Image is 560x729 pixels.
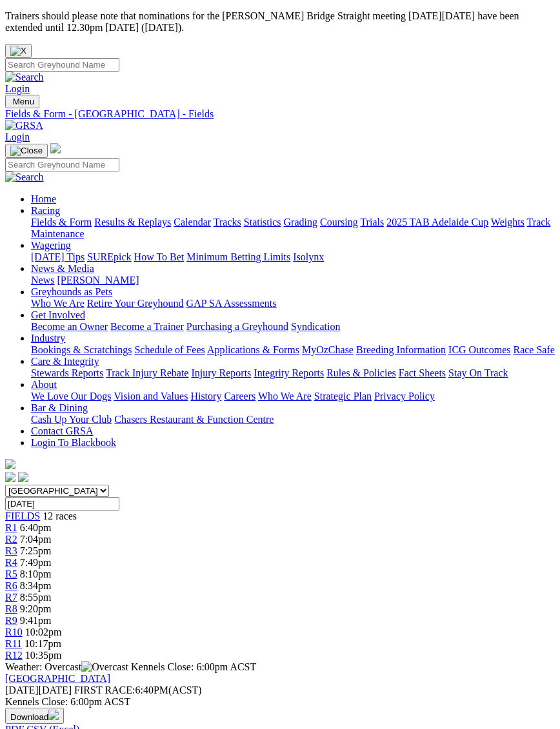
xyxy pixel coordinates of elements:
[20,592,52,603] span: 8:55pm
[190,391,221,402] a: History
[31,344,555,356] div: Industry
[5,83,30,94] a: Login
[448,344,510,355] a: ICG Outcomes
[207,344,299,355] a: Applications & Forms
[5,685,72,695] span: [DATE]
[110,321,184,332] a: Become a Trainer
[5,534,17,545] a: R2
[31,391,555,402] div: About
[5,522,17,533] span: R1
[5,685,39,695] span: [DATE]
[106,367,188,378] a: Track Injury Rebate
[291,321,340,332] a: Syndication
[5,95,39,108] button: Toggle navigation
[293,251,324,262] a: Isolynx
[5,615,17,626] a: R9
[20,569,52,579] span: 8:10pm
[31,402,88,413] a: Bar & Dining
[5,545,17,556] span: R3
[5,459,15,469] img: logo-grsa-white.png
[31,298,85,309] a: Who We Are
[20,522,52,533] span: 6:40pm
[5,673,110,684] a: [GEOGRAPHIC_DATA]
[5,44,32,58] button: Close
[31,275,54,286] a: News
[20,603,52,614] span: 9:20pm
[81,661,128,673] img: Overcast
[5,557,17,568] a: R4
[134,344,205,355] a: Schedule of Fees
[57,275,139,286] a: [PERSON_NAME]
[31,309,85,320] a: Get Involved
[31,286,112,297] a: Greyhounds as Pets
[186,321,288,332] a: Purchasing a Greyhound
[399,367,446,378] a: Fact Sheets
[5,72,44,83] img: Search
[131,661,256,672] span: Kennels Close: 6:00pm ACST
[5,650,23,661] a: R12
[114,414,274,425] a: Chasers Restaurant & Function Centre
[513,344,554,355] a: Race Safe
[31,437,116,448] a: Login To Blackbook
[320,217,358,228] a: Coursing
[174,217,211,228] a: Calendar
[10,46,26,56] img: X
[43,510,77,521] span: 12 races
[10,146,43,156] img: Close
[25,638,61,649] span: 10:17pm
[31,275,555,286] div: News & Media
[5,592,17,603] a: R7
[31,263,94,274] a: News & Media
[20,557,52,568] span: 7:49pm
[186,298,277,309] a: GAP SA Assessments
[5,158,119,171] input: Search
[25,627,62,637] span: 10:02pm
[186,251,290,262] a: Minimum Betting Limits
[254,367,324,378] a: Integrity Reports
[20,615,52,626] span: 9:41pm
[20,580,52,591] span: 8:34pm
[360,217,384,228] a: Trials
[31,251,555,263] div: Wagering
[5,171,44,183] img: Search
[31,321,108,332] a: Become an Owner
[5,108,555,120] a: Fields & Form - [GEOGRAPHIC_DATA] - Fields
[5,708,64,724] button: Download
[244,217,281,228] a: Statistics
[214,217,241,228] a: Tracks
[87,251,131,262] a: SUREpick
[284,217,317,228] a: Grading
[302,344,354,355] a: MyOzChase
[13,97,34,106] span: Menu
[74,685,202,695] span: 6:40PM(ACST)
[5,696,555,708] div: Kennels Close: 6:00pm ACST
[5,569,17,579] a: R5
[31,205,60,216] a: Racing
[5,661,131,672] span: Weather: Overcast
[5,58,119,72] input: Search
[5,120,43,131] img: GRSA
[356,344,446,355] a: Breeding Information
[134,251,185,262] a: How To Bet
[114,391,188,402] a: Vision and Values
[31,217,555,240] div: Racing
[491,217,525,228] a: Weights
[31,217,92,228] a: Fields & Form
[5,580,17,591] a: R6
[31,367,103,378] a: Stewards Reports
[5,497,119,510] input: Select date
[31,391,111,402] a: We Love Our Dogs
[191,367,251,378] a: Injury Reports
[5,638,22,649] a: R11
[5,510,40,521] a: FIELDS
[386,217,488,228] a: 2025 TAB Adelaide Cup
[31,298,555,309] div: Greyhounds as Pets
[31,356,99,367] a: Care & Integrity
